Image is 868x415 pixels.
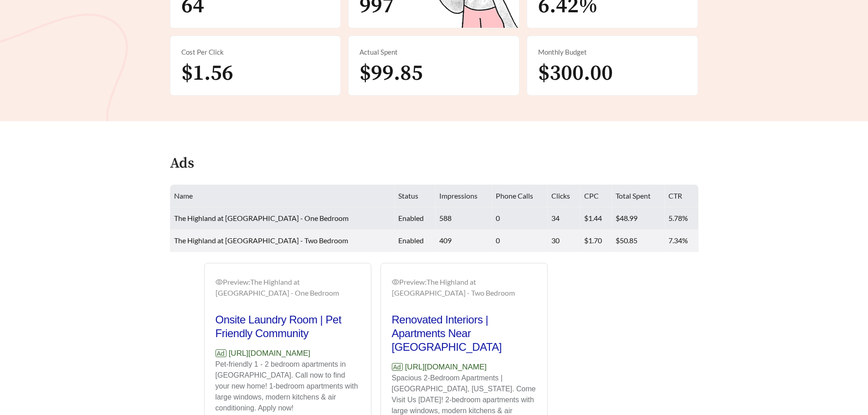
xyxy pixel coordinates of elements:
[665,230,699,252] td: 7.34%
[668,191,682,200] span: CTR
[612,230,665,252] td: $50.85
[216,348,360,359] p: [URL][DOMAIN_NAME]
[584,191,599,200] span: CPC
[216,278,223,286] span: eye
[181,60,233,87] span: $1.56
[538,47,687,57] div: Monthly Budget
[216,349,226,357] span: Ad
[216,277,360,298] div: Preview: The Highland at [GEOGRAPHIC_DATA] - One Bedroom
[580,207,612,230] td: $1.44
[216,313,360,340] h2: Onsite Laundry Room | Pet Friendly Community
[548,230,580,252] td: 30
[492,185,548,207] th: Phone Calls
[398,236,424,245] span: enabled
[612,207,665,230] td: $48.99
[665,207,699,230] td: 5.78%
[580,230,612,252] td: $1.70
[360,47,508,57] div: Actual Spent
[392,313,536,354] h2: Renovated Interiors | Apartments Near [GEOGRAPHIC_DATA]
[392,363,403,371] span: Ad
[395,185,436,207] th: Status
[392,278,399,286] span: eye
[436,207,492,230] td: 588
[360,60,423,87] span: $99.85
[492,207,548,230] td: 0
[436,230,492,252] td: 409
[436,185,492,207] th: Impressions
[170,185,395,207] th: Name
[216,359,360,414] p: Pet-friendly 1 - 2 bedroom apartments in [GEOGRAPHIC_DATA]. Call now to find your new home! 1-bed...
[538,60,613,87] span: $300.00
[612,185,665,207] th: Total Spent
[548,207,580,230] td: 34
[392,361,536,373] p: [URL][DOMAIN_NAME]
[174,236,348,245] span: The Highland at [GEOGRAPHIC_DATA] - Two Bedroom
[392,277,536,298] div: Preview: The Highland at [GEOGRAPHIC_DATA] - Two Bedroom
[548,185,580,207] th: Clicks
[174,214,349,222] span: The Highland at [GEOGRAPHIC_DATA] - One Bedroom
[170,156,194,172] h4: Ads
[492,230,548,252] td: 0
[181,47,330,57] div: Cost Per Click
[398,214,424,222] span: enabled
